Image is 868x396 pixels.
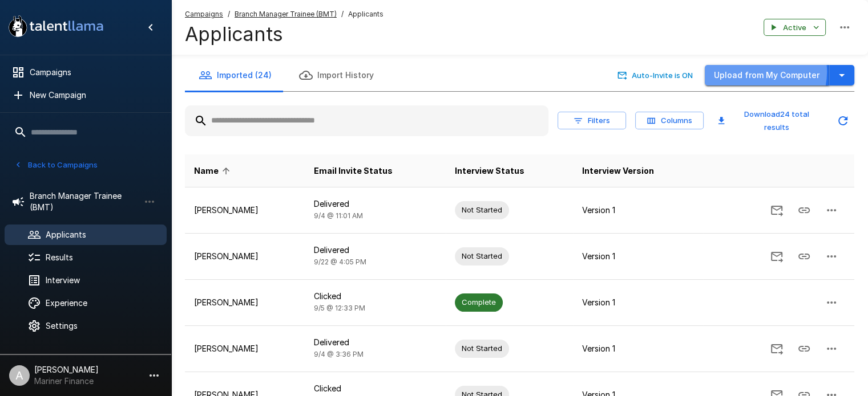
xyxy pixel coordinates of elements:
[185,59,285,91] button: Imported (24)
[341,9,344,20] span: /
[582,164,654,178] span: Interview Version
[582,297,695,308] p: Version 1
[455,297,503,308] span: Complete
[185,10,223,18] u: Campaigns
[455,343,509,354] span: Not Started
[228,9,230,20] span: /
[285,59,387,91] button: Import History
[314,198,436,210] p: Delivered
[455,164,524,178] span: Interview Status
[314,337,436,348] p: Delivered
[582,205,695,216] p: Version 1
[763,251,790,260] span: Send Invitation
[185,22,383,46] h4: Applicants
[194,297,296,308] p: [PERSON_NAME]
[764,19,826,36] button: Active
[314,211,363,220] span: 9/4 @ 11:01 AM
[635,112,704,129] button: Columns
[831,109,854,132] button: Updated Today - 2:42 PM
[314,258,366,266] span: 9/22 @ 4:05 PM
[558,112,626,129] button: Filters
[194,343,296,354] p: [PERSON_NAME]
[348,9,383,20] span: Applicants
[790,205,818,214] span: Copy Interview Link
[314,383,436,394] p: Clicked
[713,105,827,136] button: Download24 total results
[790,251,818,260] span: Copy Interview Link
[455,205,509,215] span: Not Started
[314,304,365,312] span: 9/5 @ 12:33 PM
[582,343,695,354] p: Version 1
[455,251,509,262] span: Not Started
[763,343,790,353] span: Send Invitation
[194,205,296,216] p: [PERSON_NAME]
[582,251,695,262] p: Version 1
[194,164,233,178] span: Name
[194,251,296,262] p: [PERSON_NAME]
[314,291,436,302] p: Clicked
[314,350,364,358] span: 9/4 @ 3:36 PM
[705,65,829,86] button: Upload from My Computer
[790,343,818,353] span: Copy Interview Link
[314,244,436,256] p: Delivered
[235,10,337,18] u: Branch Manager Trainee (BMT)
[763,205,790,214] span: Send Invitation
[314,164,393,178] span: Email Invite Status
[615,67,696,84] button: Auto-Invite is ON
